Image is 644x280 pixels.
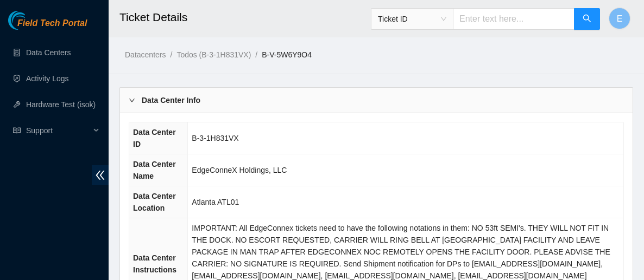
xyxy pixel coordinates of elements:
a: Todos (B-3-1H831VX) [176,50,251,59]
span: / [170,50,172,59]
span: Data Center Location [133,192,176,212]
span: / [255,50,257,59]
span: Data Center Instructions [133,253,176,274]
span: read [13,127,21,134]
span: Data Center ID [133,128,176,148]
span: EdgeConneX Holdings, LLC [192,166,287,174]
span: double-left [92,165,109,185]
span: search [583,14,591,24]
span: Ticket ID [378,11,446,27]
span: Data Center Name [133,160,176,180]
a: Akamai TechnologiesField Tech Portal [8,19,87,34]
a: B-V-5W6Y9O4 [262,50,312,59]
img: Akamai Technologies [8,11,55,30]
a: Data Centers [26,48,71,57]
a: Datacenters [125,50,166,59]
a: Activity Logs [26,74,69,83]
div: Data Center Info [120,88,633,113]
input: Enter text here... [453,8,574,30]
b: Data Center Info [142,94,200,106]
button: E [609,8,630,29]
button: search [574,8,600,30]
span: Field Tech Portal [17,18,87,29]
span: right [129,97,135,103]
span: Support [26,120,90,141]
span: Atlanta ATL01 [192,198,239,206]
span: E [617,12,623,25]
span: B-3-1H831VX [192,134,238,142]
a: Hardware Test (isok) [26,100,96,109]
